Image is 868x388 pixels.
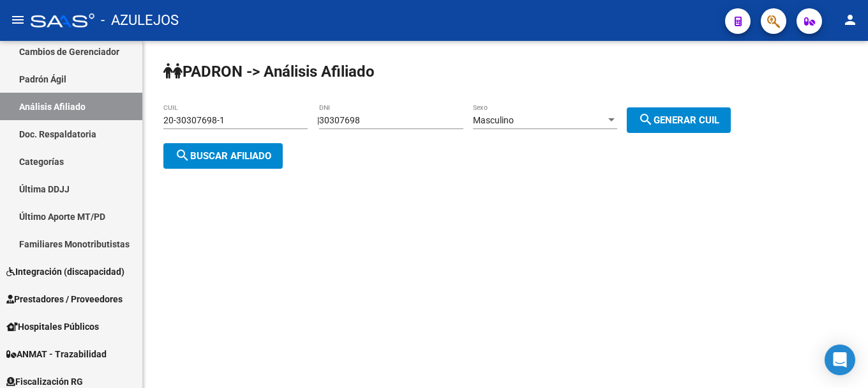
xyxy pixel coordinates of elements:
[175,148,190,163] mat-icon: search
[627,107,731,133] button: Generar CUIL
[473,115,514,125] span: Masculino
[842,12,858,27] mat-icon: person
[825,345,855,375] div: Open Intercom Messenger
[6,265,124,279] span: Integración (discapacidad)
[10,12,26,27] mat-icon: menu
[317,115,740,125] div: |
[6,292,123,306] span: Prestadores / Proveedores
[101,6,179,35] span: - AZULEJOS
[638,112,654,127] mat-icon: search
[163,63,375,81] strong: PADRON -> Análisis Afiliado
[638,114,719,126] span: Generar CUIL
[163,143,283,169] button: Buscar afiliado
[6,320,99,334] span: Hospitales Públicos
[6,347,107,361] span: ANMAT - Trazabilidad
[175,150,271,162] span: Buscar afiliado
